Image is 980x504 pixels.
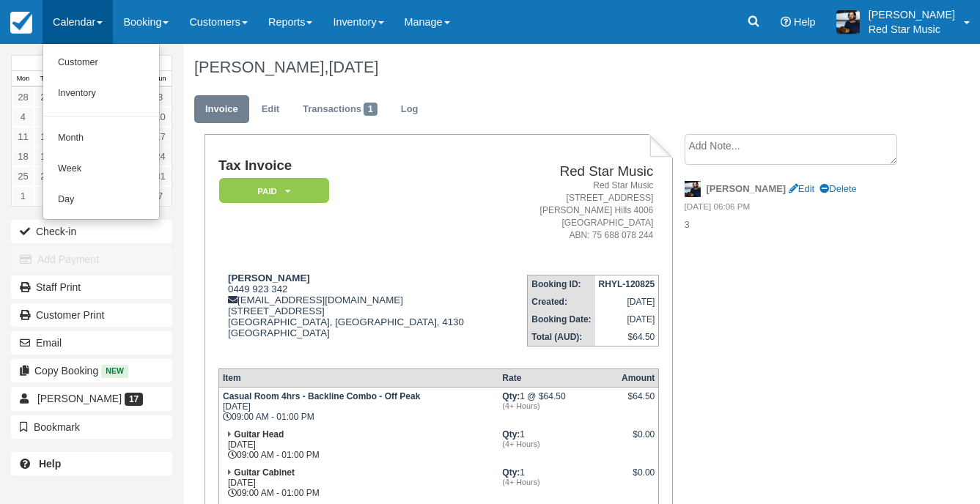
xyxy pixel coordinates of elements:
a: Week [43,154,159,185]
a: Day [43,185,159,215]
a: 10 [149,107,172,127]
a: 11 [12,127,34,147]
span: [DATE] [328,58,378,76]
a: [PERSON_NAME] 17 [11,387,172,410]
a: Edit [789,183,814,194]
th: Booking ID: [528,275,595,293]
button: Email [11,331,172,355]
em: [DATE] 06:06 PM [685,201,907,217]
em: (4+ Hours) [502,478,614,486]
em: Paid [219,178,329,204]
strong: Casual Room 4hrs - Backline Combo - Off Peak [223,391,420,401]
th: Tue [34,71,57,87]
a: 18 [12,147,34,166]
td: 1 @ $64.50 [498,387,618,426]
a: 19 [34,147,57,166]
th: Created: [528,293,595,311]
button: Copy Booking New [11,359,172,382]
th: Sun [149,71,172,87]
a: Edit [251,95,290,124]
a: 17 [149,127,172,147]
a: Log [390,95,430,124]
p: [PERSON_NAME] [869,7,955,22]
a: 2 [34,186,57,206]
td: [DATE] [595,311,659,328]
strong: Qty [502,429,520,440]
div: $64.50 [622,391,655,413]
div: $0.00 [622,467,655,489]
em: (4+ Hours) [502,440,614,448]
td: [DATE] 09:00 AM - 01:00 PM [218,426,498,464]
button: Bookmark [11,415,172,439]
div: 0449 923 342 [EMAIL_ADDRESS][DOMAIN_NAME] [STREET_ADDRESS] [GEOGRAPHIC_DATA], [GEOGRAPHIC_DATA], ... [218,273,505,357]
td: [DATE] 09:00 AM - 01:00 PM [218,387,498,426]
span: 1 [364,103,377,116]
strong: RHYL-120825 [599,279,655,289]
a: 28 [12,87,34,107]
td: $64.50 [595,328,659,346]
p: 3 [685,218,907,232]
p: Red Star Music [869,22,955,37]
strong: Qty [502,391,520,401]
td: [DATE] 09:00 AM - 01:00 PM [218,464,498,502]
a: Help [11,452,172,475]
a: Staff Print [11,275,172,299]
strong: [PERSON_NAME] [707,183,786,194]
a: 31 [149,166,172,186]
span: [PERSON_NAME] [37,393,122,404]
img: A1 [836,10,860,34]
th: Item [218,368,498,387]
span: 17 [125,393,143,406]
th: Mon [12,71,34,87]
a: 5 [34,107,57,127]
a: Invoice [194,95,249,124]
a: 7 [149,186,172,206]
th: Rate [498,368,618,387]
strong: Qty [502,467,520,478]
i: Help [781,17,791,27]
a: Month [43,123,159,154]
h1: Tax Invoice [218,158,505,174]
h2: Red Star Music [511,164,653,179]
a: Delete [819,183,856,194]
a: 24 [149,147,172,166]
a: Customer [43,48,159,78]
h1: [PERSON_NAME], [194,59,907,76]
a: 3 [149,87,172,107]
a: 29 [34,87,57,107]
em: (4+ Hours) [502,401,614,410]
button: Add Payment [11,248,172,271]
span: New [101,365,128,377]
strong: [PERSON_NAME] [228,273,310,283]
a: Customer Print [11,303,172,327]
ul: Calendar [43,44,160,220]
strong: Guitar Head [234,429,284,440]
a: 4 [12,107,34,127]
a: Paid [218,177,324,204]
td: [DATE] [595,293,659,311]
th: Booking Date: [528,311,595,328]
img: checkfront-main-nav-mini-logo.png [10,12,32,34]
th: Amount [618,368,659,387]
span: Help [794,16,816,28]
b: Help [39,458,61,470]
a: 26 [34,166,57,186]
a: Transactions1 [292,95,388,124]
a: 12 [34,127,57,147]
a: 25 [12,166,34,186]
div: $0.00 [622,429,655,451]
button: Check-in [11,220,172,243]
td: 1 [498,464,618,502]
strong: Guitar Cabinet [234,467,295,478]
th: Total (AUD): [528,328,595,346]
a: Inventory [43,78,159,109]
a: 1 [12,186,34,206]
address: Red Star Music [STREET_ADDRESS] [PERSON_NAME] Hills 4006 [GEOGRAPHIC_DATA] ABN: 75 688 078 244 [511,179,653,242]
td: 1 [498,426,618,464]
